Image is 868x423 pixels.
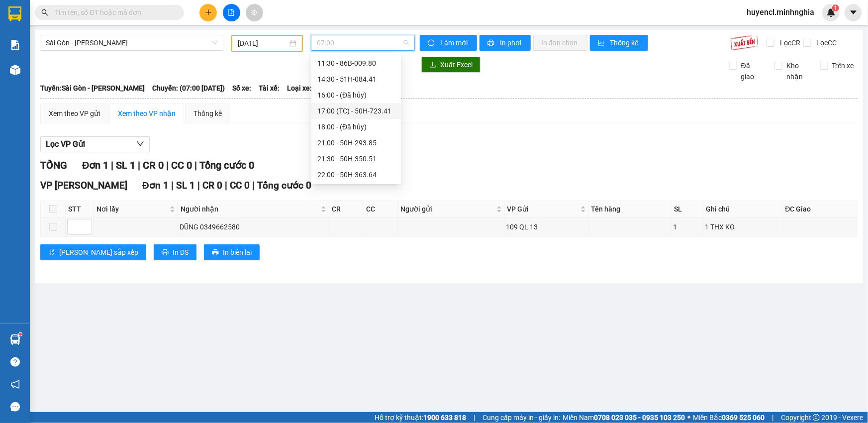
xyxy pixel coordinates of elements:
[194,159,197,171] span: |
[687,416,690,420] span: ⚪️
[598,39,606,47] span: bar-chart
[474,412,475,423] span: |
[40,244,146,260] button: sort-ascending[PERSON_NAME] sắp xếp
[230,180,250,191] span: CC 0
[10,402,20,412] span: message
[10,380,20,389] span: notification
[317,121,395,132] div: 18:00 - (Đã hủy)
[154,244,196,260] button: printerIn DS
[138,159,140,171] span: |
[46,35,217,50] span: Sài Gòn - Phan Rí
[10,357,20,367] span: question-circle
[505,217,589,237] td: 109 QL 13
[40,180,127,191] span: VP [PERSON_NAME]
[737,60,767,82] span: Đã giao
[205,9,212,16] span: plus
[19,333,22,336] sup: 1
[10,65,20,75] img: warehouse-icon
[40,84,145,92] b: Tuyến: Sài Gòn - [PERSON_NAME]
[506,221,587,232] div: 109 QL 13
[82,159,108,171] span: Đơn 1
[440,59,473,70] span: Xuất Excel
[722,414,765,422] strong: 0369 525 060
[10,334,20,345] img: warehouse-icon
[40,159,67,171] span: TỔNG
[59,247,138,258] span: [PERSON_NAME] sắp xếp
[204,244,260,260] button: printerIn biên lai
[772,412,773,423] span: |
[55,7,172,18] input: Tìm tên, số ĐT hoặc mã đơn
[317,74,395,85] div: 14:30 - 51H-084.41
[181,204,319,214] span: Người nhận
[589,201,672,217] th: Tên hàng
[673,221,701,232] div: 1
[152,83,225,94] span: Chuyến: (07:00 [DATE])
[487,39,496,47] span: printer
[703,201,782,217] th: Ghi chú
[317,169,395,180] div: 22:00 - 50H-363.64
[739,6,822,18] span: huyencl.minhnghia
[238,38,288,49] input: 11/10/2025
[364,201,398,217] th: CC
[480,35,531,51] button: printerIn phơi
[423,414,466,422] strong: 1900 633 818
[96,204,168,214] span: Nơi lấy
[705,221,780,232] div: 1 THX KO
[594,414,685,422] strong: 0708 023 035 - 0935 103 250
[212,249,219,257] span: printer
[828,60,858,71] span: Trên xe
[251,9,258,16] span: aim
[834,4,837,11] span: 1
[46,138,85,150] span: Lọc VP Gửi
[142,180,169,191] span: Đơn 1
[440,37,469,48] span: Làm mới
[329,201,364,217] th: CR
[813,414,820,421] span: copyright
[849,8,858,17] span: caret-down
[317,153,395,164] div: 21:30 - 50H-350.51
[400,204,494,214] span: Người gửi
[225,180,227,191] span: |
[252,180,255,191] span: |
[827,8,836,17] img: icon-new-feature
[162,249,169,257] span: printer
[48,249,55,257] span: sort-ascending
[228,9,235,16] span: file-add
[232,83,251,94] span: Số xe:
[40,136,150,152] button: Lọc VP Gửi
[317,35,409,50] span: 07:00
[111,159,113,171] span: |
[193,108,222,119] div: Thống kê
[10,40,20,50] img: solution-icon
[41,9,48,16] span: search
[507,204,579,214] span: VP Gửi
[563,412,685,423] span: Miền Nam
[171,180,174,191] span: |
[257,180,311,191] span: Tổng cước 0
[66,201,94,217] th: STT
[317,137,395,148] div: 21:00 - 50H-293.85
[672,201,703,217] th: SL
[49,108,100,119] div: Xem theo VP gửi
[429,61,436,69] span: download
[223,4,240,21] button: file-add
[246,4,263,21] button: aim
[199,4,217,21] button: plus
[180,221,328,232] div: DŨNG 0349662580
[199,159,254,171] span: Tổng cước 0
[287,83,312,94] span: Loại xe:
[693,412,765,423] span: Miền Bắc
[421,57,481,73] button: downloadXuất Excel
[173,247,189,258] span: In DS
[171,159,192,171] span: CC 0
[143,159,164,171] span: CR 0
[782,60,812,82] span: Kho nhận
[136,140,144,148] span: down
[317,58,395,69] div: 11:30 - 86B-009.80
[166,159,169,171] span: |
[259,83,280,94] span: Tài xế:
[482,412,560,423] span: Cung cấp máy in - giấy in:
[590,35,648,51] button: bar-chartThống kê
[317,106,395,116] div: 17:00 (TC) - 50H-723.41
[500,37,523,48] span: In phơi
